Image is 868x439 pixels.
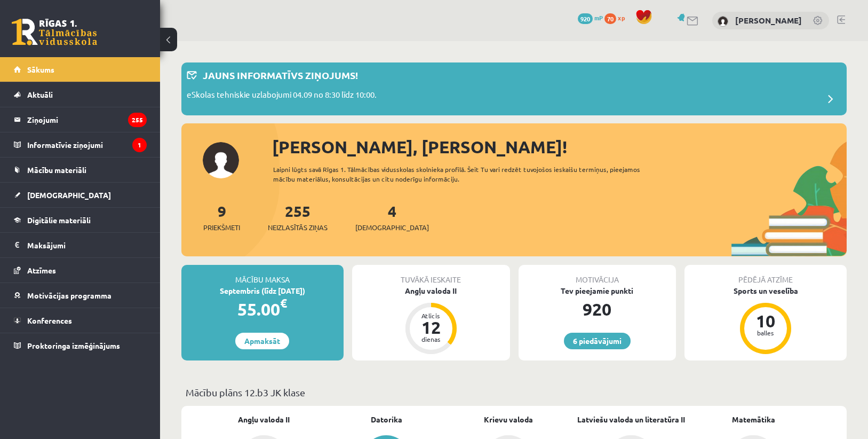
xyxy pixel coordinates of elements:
[272,134,847,160] div: [PERSON_NAME], [PERSON_NAME]!
[735,15,802,26] a: [PERSON_NAME]
[684,285,847,296] div: Sports un veselība
[519,265,676,285] div: Motivācija
[132,138,147,152] i: 1
[14,107,147,132] a: Ziņojumi255
[203,222,240,233] span: Priekšmeti
[352,285,510,356] a: Angļu valoda II Atlicis 12 dienas
[604,13,616,24] span: 70
[718,16,728,27] img: Alina Silina
[352,265,510,285] div: Tuvākā ieskaite
[203,201,240,233] a: 9Priekšmeti
[594,13,603,22] span: mP
[14,158,147,182] a: Mācību materiāli
[128,113,147,127] i: 255
[186,385,842,399] p: Mācību plāns 12.b3 JK klase
[484,414,533,425] a: Krievu valoda
[181,265,344,285] div: Mācību maksa
[238,414,290,425] a: Angļu valoda II
[14,132,147,157] a: Informatīvie ziņojumi1
[415,319,447,336] div: 12
[27,341,120,350] span: Proktoringa izmēģinājums
[181,285,344,296] div: Septembris (līdz [DATE])
[578,13,603,22] a: 920 mP
[355,201,429,233] a: 4[DEMOGRAPHIC_DATA]
[203,68,358,82] p: Jauns informatīvs ziņojums!
[27,65,54,74] span: Sākums
[14,57,147,82] a: Sākums
[371,414,402,425] a: Datorika
[12,19,97,45] a: Rīgas 1. Tālmācības vidusskola
[14,283,147,308] a: Motivācijas programma
[750,330,782,336] div: balles
[14,258,147,283] a: Atzīmes
[235,333,289,349] a: Apmaksāt
[27,165,86,175] span: Mācību materiāli
[684,265,847,285] div: Pēdējā atzīme
[273,164,672,184] div: Laipni lūgts savā Rīgas 1. Tālmācības vidusskolas skolnieka profilā. Šeit Tu vari redzēt tuvojošo...
[280,295,287,311] span: €
[14,233,147,257] a: Maksājumi
[14,208,147,232] a: Digitālie materiāli
[14,308,147,333] a: Konferences
[14,333,147,358] a: Proktoringa izmēģinājums
[519,296,676,322] div: 920
[577,414,685,425] a: Latviešu valoda un literatūra II
[27,107,147,132] legend: Ziņojumi
[27,265,56,275] span: Atzīmes
[604,13,630,22] a: 70 xp
[732,414,775,425] a: Matemātika
[564,333,631,349] a: 6 piedāvājumi
[750,312,782,330] div: 10
[684,285,847,356] a: Sports un veselība 10 balles
[187,68,841,110] a: Jauns informatīvs ziņojums! eSkolas tehniskie uzlabojumi 04.09 no 8:30 līdz 10:00.
[27,215,91,225] span: Digitālie materiāli
[27,316,72,325] span: Konferences
[27,291,112,300] span: Motivācijas programma
[27,190,111,200] span: [DEMOGRAPHIC_DATA]
[14,82,147,107] a: Aktuāli
[27,233,147,257] legend: Maksājumi
[27,90,53,99] span: Aktuāli
[352,285,510,296] div: Angļu valoda II
[578,13,593,24] span: 920
[27,132,147,157] legend: Informatīvie ziņojumi
[181,296,344,322] div: 55.00
[355,222,429,233] span: [DEMOGRAPHIC_DATA]
[618,13,625,22] span: xp
[415,336,447,342] div: dienas
[14,183,147,207] a: [DEMOGRAPHIC_DATA]
[268,222,328,233] span: Neizlasītās ziņas
[519,285,676,296] div: Tev pieejamie punkti
[187,89,377,104] p: eSkolas tehniskie uzlabojumi 04.09 no 8:30 līdz 10:00.
[268,201,328,233] a: 255Neizlasītās ziņas
[415,312,447,319] div: Atlicis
